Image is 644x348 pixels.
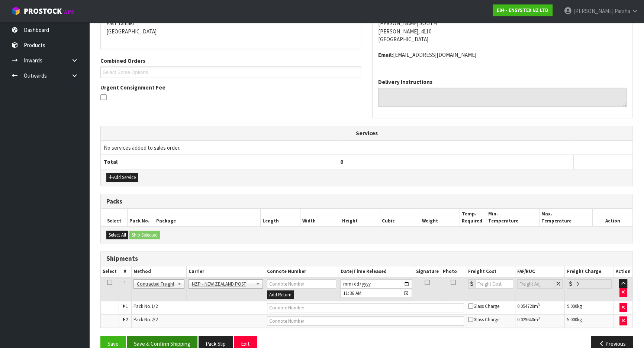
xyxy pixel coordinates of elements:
[378,3,627,43] address: [STREET_ADDRESS][PERSON_NAME] [PERSON_NAME] SOUTH [PERSON_NAME], 4110 [GEOGRAPHIC_DATA]
[131,315,265,328] td: Pack No.
[420,209,460,226] th: Weight
[538,302,540,307] sup: 3
[106,173,138,182] button: Add Service
[380,209,420,226] th: Cubic
[300,209,340,226] th: Width
[515,315,565,328] td: m
[338,266,414,277] th: Date/Time Released
[517,303,534,309] span: 0.054720
[151,303,158,309] span: 1/2
[567,303,577,309] span: 9.000
[100,57,145,65] label: Combined Orders
[517,279,555,289] input: Freight Adjustment
[101,209,128,226] th: Select
[131,266,186,277] th: Method
[124,279,126,286] span: 1
[106,198,627,205] h3: Packs
[267,290,294,299] button: Add Return
[340,209,380,226] th: Height
[497,7,548,13] strong: E04 - ENSYSTEX NZ LTD
[493,4,553,16] a: E04 - ENSYSTEX NZ LTD
[567,316,577,323] span: 5.000
[101,266,119,277] th: Select
[515,301,565,315] td: m
[129,231,160,240] button: Ship Selected
[11,6,20,16] img: cube-alt.png
[468,303,499,309] span: Glass Charge
[565,301,614,315] td: kg
[378,51,393,58] strong: email
[24,6,62,16] span: ProStock
[267,303,464,312] input: Connote Number
[126,316,128,323] span: 2
[186,266,265,277] th: Carrier
[593,209,632,226] th: Action
[100,84,165,91] label: Urgent Consignment Fee
[137,280,174,289] span: Contracted Freight
[486,209,540,226] th: Min. Temperature
[614,266,632,277] th: Action
[565,315,614,328] td: kg
[574,279,612,289] input: Freight Charge
[378,51,627,59] address: [EMAIL_ADDRESS][DOMAIN_NAME]
[128,209,154,226] th: Pack No.
[466,266,515,277] th: Freight Cost
[63,8,75,15] small: WMS
[540,209,593,226] th: Max. Temperature
[101,140,632,155] td: No services added to sales order.
[126,303,128,309] span: 1
[615,7,630,14] span: Paraha
[192,280,253,289] span: NZP - NEW ZEALAND POST
[565,266,614,277] th: Freight Charge
[101,126,632,140] th: Services
[340,158,343,165] span: 0
[460,209,486,226] th: Temp. Required
[267,279,336,289] input: Connote Number
[414,266,441,277] th: Signature
[131,301,265,315] td: Pack No.
[265,266,338,277] th: Connote Number
[119,266,132,277] th: #
[267,316,464,326] input: Connote Number
[260,209,300,226] th: Length
[538,316,540,321] sup: 3
[154,209,260,226] th: Package
[106,231,128,240] button: Select All
[515,266,565,277] th: FAF/RUC
[475,279,513,289] input: Freight Cost
[517,316,534,323] span: 0.029640
[106,255,627,262] h3: Shipments
[151,316,158,323] span: 2/2
[468,316,499,323] span: Glass Charge
[378,78,432,86] label: Delivery Instructions
[101,155,337,169] th: Total
[441,266,466,277] th: Photo
[573,7,614,14] span: [PERSON_NAME]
